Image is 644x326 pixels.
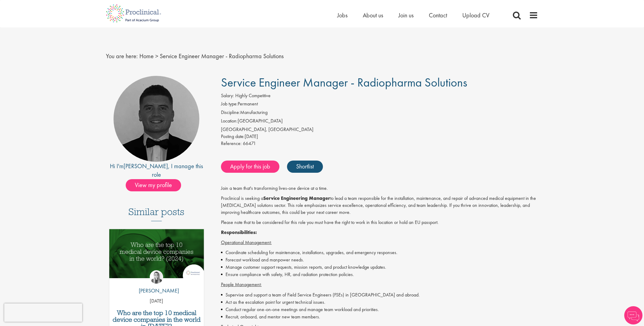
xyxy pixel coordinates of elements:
[221,92,234,99] label: Salary:
[243,140,256,147] span: 66471
[221,140,242,147] label: Reference:
[221,118,238,125] label: Location:
[114,76,199,162] img: imeage of recruiter Tom Stables
[221,299,538,306] li: Act as the escalation point for urgent technical issues.
[221,185,538,192] p: Join a team that's transforming lives-one device at a time.
[429,11,447,19] a: Contact
[221,101,238,108] label: Job type:
[109,229,204,278] img: Top 10 Medical Device Companies 2024
[221,239,272,246] span: Operational Management:
[150,270,163,284] img: Hannah Burke
[221,229,257,236] strong: Responsibilities:
[221,109,538,118] li: Manufacturing
[221,75,467,90] span: Service Engineer Manager - Radiopharma Solutions
[221,306,538,313] li: Conduct regular one-on-one meetings and manage team workload and priorities.
[221,264,538,271] li: Manage customer support requests, mission reports, and product knowledge updates.
[235,92,271,99] span: Highly Competitive
[139,52,154,60] a: breadcrumb link
[221,271,538,278] li: Ensure compliance with safety, HR, and radiation protection policies.
[126,180,187,188] a: View my profile
[221,219,538,226] p: Please note that to be considered for this role you must have the right to work in this location ...
[109,298,204,305] p: [DATE]
[221,118,538,126] li: [GEOGRAPHIC_DATA]
[128,207,184,221] h3: Similar posts
[363,11,383,19] a: About us
[106,52,138,60] span: You are here:
[106,162,207,179] div: Hi I'm , I manage this role
[221,195,538,216] p: Proclinical is seeking a to lead a team responsible for the installation, maintenance, and repair...
[221,133,245,140] span: Posting date:
[134,270,179,298] a: Hannah Burke [PERSON_NAME]
[221,133,538,140] div: [DATE]
[221,281,262,288] span: People Management:
[221,313,538,321] li: Recruit, onboard, and mentor new team members.
[134,287,179,295] p: [PERSON_NAME]
[337,11,348,19] a: Jobs
[624,306,642,324] img: Chatbot
[126,179,181,191] span: View my profile
[287,161,323,173] a: Shortlist
[221,126,538,133] div: [GEOGRAPHIC_DATA], [GEOGRAPHIC_DATA]
[109,229,204,283] a: Link to a post
[124,162,168,170] a: [PERSON_NAME]
[221,291,538,299] li: Supervise and support a team of Field Service Engineers (FSEs) in [GEOGRAPHIC_DATA] and abroad.
[221,161,279,173] a: Apply for this job
[4,303,82,322] iframe: reCAPTCHA
[221,256,538,264] li: Forecast workload and manpower needs.
[263,195,330,201] strong: Service Engineering Manager
[221,101,538,109] li: Permanent
[160,52,284,60] span: Service Engineer Manager - Radiopharma Solutions
[221,109,240,116] label: Discipline:
[221,249,538,256] li: Coordinate scheduling for maintenance, installations, upgrades, and emergency responses.
[462,11,489,19] a: Upload CV
[398,11,414,19] a: Join us
[155,52,158,60] span: >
